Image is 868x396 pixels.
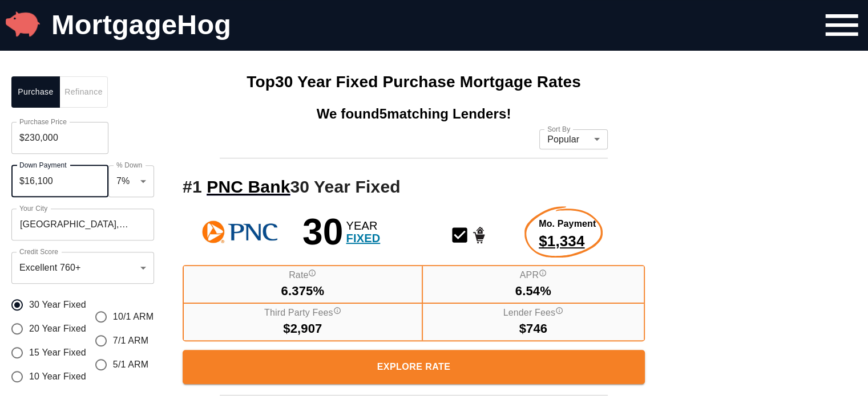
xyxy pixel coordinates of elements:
span: Mo. Payment [539,218,596,231]
span: $746 [519,320,548,337]
svg: Third party fees include fees and taxes paid to non lender entities to facilitate the closing of ... [333,307,341,315]
svg: Lender fees include all fees paid directly to the lender for funding your mortgage. Lender fees i... [555,307,563,315]
svg: Annual Percentage Rate - The interest rate on the loan if lender fees were averaged into each mon... [539,269,547,277]
span: Purchase [378,71,459,93]
span: FIXED [346,232,381,244]
span: 6.375% [281,282,325,300]
label: APR [520,269,547,282]
span: See more rates from PNC Bank! [207,177,290,196]
button: Refinance [59,76,108,108]
span: 6.54% [515,282,551,300]
img: See more rates from PNC Bank! [183,213,297,251]
div: Excellent 760+ [11,252,154,284]
span: 10 Year Fixed [29,370,86,383]
span: 10/1 ARM [113,310,154,324]
svg: Home Purchase [470,225,490,245]
svg: Conventional Mortgage [450,225,470,245]
a: MortgageHog [51,9,231,40]
img: MortgageHog Logo [6,7,40,41]
span: $1,334 [539,231,596,252]
div: 7% [108,165,154,197]
label: Rate [289,269,316,282]
svg: Interest Rate "rate", reflects the cost of borrowing. If the interest rate is 3% and your loan is... [308,269,316,277]
div: Popular [539,128,608,150]
span: 5/1 ARM [113,358,148,371]
button: Explore Rate [183,350,645,384]
span: Purchase [18,85,53,99]
a: PNC Bank Logo [183,213,302,251]
h2: # 1 30 Year Fixed [183,175,645,199]
span: 7/1 ARM [113,334,148,348]
span: 20 Year Fixed [29,322,86,336]
input: Purchase Price [11,122,108,154]
h1: Top 30 Year Fixed Mortgage Rates [247,71,580,93]
span: 30 Year Fixed [29,298,86,312]
a: Explore More about this rate product [539,218,596,252]
span: 30 [302,214,344,250]
span: Explore Rate [192,359,636,375]
a: PNC Bank [207,177,290,196]
span: We found 5 matching Lenders! [317,104,511,124]
label: Third Party Fees [264,307,341,320]
span: $2,907 [283,320,322,337]
a: Explore More About this Rate Product [183,350,645,384]
label: Lender Fees [503,307,564,320]
span: 15 Year Fixed [29,346,86,360]
span: YEAR [346,219,381,232]
input: Down Payment [11,165,108,197]
span: Refinance [66,85,101,99]
button: Purchase [11,76,60,108]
